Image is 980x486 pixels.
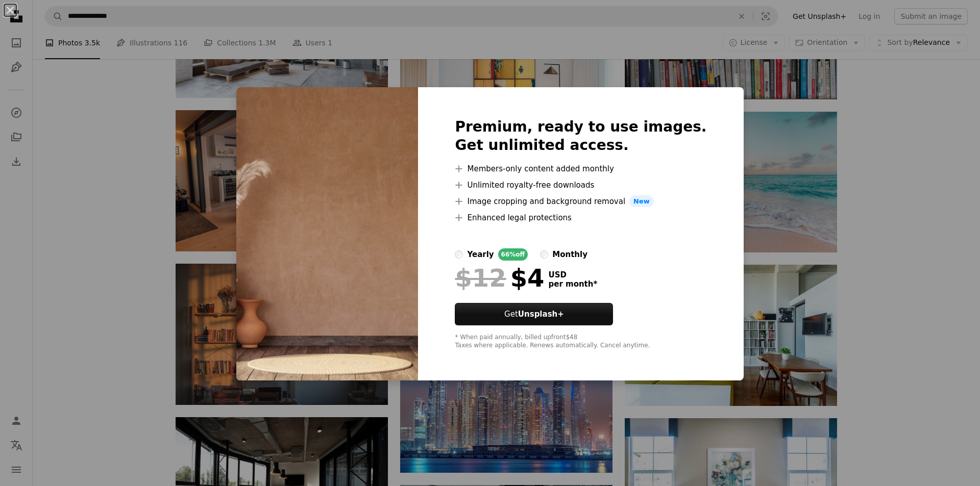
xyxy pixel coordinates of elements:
[548,279,597,289] span: per month *
[467,248,494,261] div: yearly
[518,310,564,319] strong: Unsplash+
[455,250,463,259] input: yearly66%off
[540,250,548,259] input: monthly
[455,195,706,208] li: Image cropping and background removal
[455,163,706,175] li: Members-only content added monthly
[455,334,706,350] div: * When paid annually, billed upfront $48 Taxes where applicable. Renews automatically. Cancel any...
[455,212,706,224] li: Enhanced legal protections
[455,265,506,291] span: $12
[552,248,587,261] div: monthly
[455,118,706,155] h2: Premium, ready to use images. Get unlimited access.
[455,303,613,325] button: GetUnsplash+
[455,179,706,191] li: Unlimited royalty-free downloads
[629,195,654,208] span: New
[236,87,418,381] img: premium_photo-1683133752824-b9fd877805f3
[498,248,528,261] div: 66% off
[548,270,597,279] span: USD
[455,265,544,291] div: $4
